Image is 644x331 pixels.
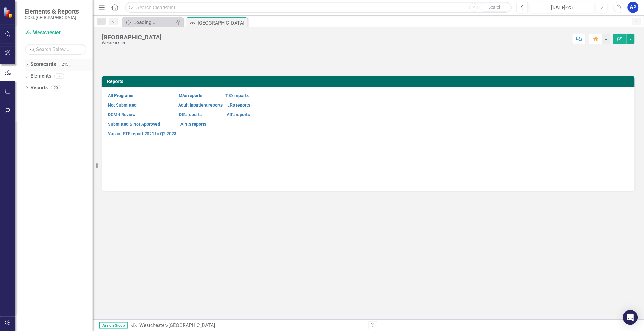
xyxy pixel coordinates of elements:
a: Scorecards [31,61,56,68]
button: [DATE]-25 [530,2,594,13]
div: Westchester [102,41,161,45]
a: Submitted & Not Approved [108,122,160,127]
a: DE's reports [179,112,202,117]
a: APR's reports [180,122,206,127]
div: [GEOGRAPHIC_DATA] [168,322,215,328]
a: LR's reports [227,103,250,107]
a: Reports [31,84,48,91]
div: 245 [59,62,71,67]
a: DCMH Review [108,112,135,117]
a: MA's reports [179,93,202,98]
input: Search Below... [25,44,86,55]
div: 20 [51,85,61,90]
h3: Reports [107,79,632,84]
a: Not Submitted [108,103,137,107]
a: Loading... [123,18,174,26]
img: ClearPoint Strategy [3,7,14,18]
button: Search [480,3,510,12]
small: CCSI: [GEOGRAPHIC_DATA] [25,15,79,20]
div: 2 [54,74,64,79]
div: [GEOGRAPHIC_DATA] [198,19,246,27]
a: TS's reports [225,93,249,98]
div: » [131,322,364,329]
a: Vacant FTE report 2021 to Q2 2023 [108,131,176,136]
span: Search [489,5,502,10]
div: [GEOGRAPHIC_DATA] [102,34,161,41]
div: [DATE]-25 [532,4,592,11]
input: Search ClearPoint... [125,2,512,13]
button: AP [628,2,639,13]
div: Open Intercom Messenger [623,310,638,325]
a: Westchester [25,29,86,36]
div: Loading... [134,18,174,26]
a: All Programs [108,93,133,98]
a: Westchester [139,322,166,328]
a: AB's reports [227,112,250,117]
span: Elements & Reports [25,8,79,15]
a: Elements [31,73,51,80]
span: Assign Group [99,322,128,329]
a: Adult Inpatient reports [178,103,223,107]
